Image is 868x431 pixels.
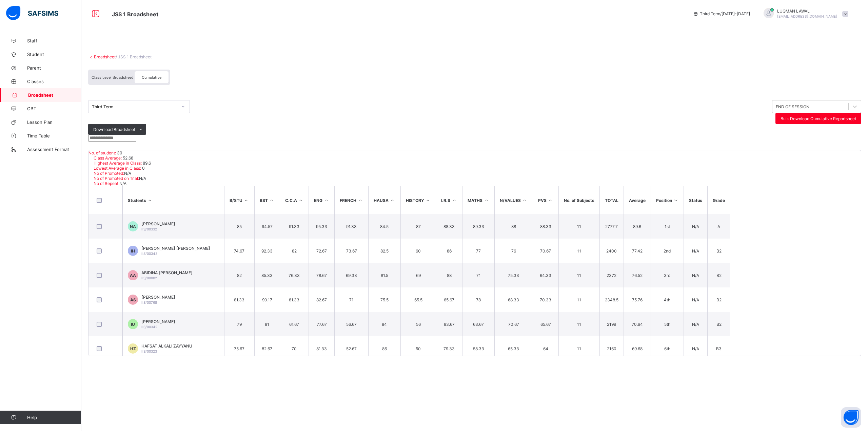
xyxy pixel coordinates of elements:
[462,159,490,164] span: 11
[339,52,364,76] td: 97
[217,24,242,52] th: ENG
[364,76,395,100] td: 84
[275,76,305,100] td: 84
[334,263,368,287] td: 69.33
[53,162,69,166] span: IIS/00329
[305,149,339,174] td: 60
[599,186,624,214] th: TOTAL
[523,61,538,66] span: 89.34
[190,76,217,100] td: 85
[141,227,157,231] span: IIS/00332
[242,24,275,52] th: FRENCH
[689,273,702,278] span: N/A
[400,186,436,214] th: HISTORY
[305,100,339,125] td: 45
[689,248,702,254] span: N/A
[309,186,334,214] th: ENG
[165,76,190,100] td: 87
[141,276,157,280] span: IIS/00802
[384,35,390,40] i: Sort in Ascending Order
[53,181,88,186] span: [PERSON_NAME]
[309,214,334,239] td: 95.33
[94,54,116,59] a: Broadsheet
[357,198,363,203] i: Sort in Ascending Order
[136,100,165,125] td: 73
[210,15,221,20] span: 25.38
[548,135,570,139] span: 4th
[179,35,184,40] i: Sort in Ascending Order
[305,52,339,76] td: 77
[713,273,725,278] span: B2
[42,61,47,66] span: NA
[92,75,133,80] span: Class Level Broadsheet
[395,174,432,198] td: 74
[165,24,190,52] th: BST
[119,181,126,186] span: N/A
[47,15,74,20] span: Class Average:
[421,35,427,40] i: Sort in Ascending Order
[432,149,457,174] td: 74
[693,11,750,16] span: session/term information
[305,76,339,100] td: 65
[74,15,86,20] span: 55.77
[400,287,436,312] td: 65.5
[217,76,242,100] td: 80
[34,24,136,52] th: Students
[309,263,334,287] td: 78.67
[130,297,136,302] span: AS
[395,149,432,174] td: 73
[242,174,275,198] td: 37
[53,157,112,162] span: MAISARATU [PERSON_NAME]
[523,159,538,164] span: 71.82
[436,263,462,287] td: 88
[269,198,275,203] i: Sort in Ascending Order
[224,287,254,312] td: 81.33
[564,224,594,229] span: 11
[254,214,280,239] td: 94.57
[364,174,395,198] td: 85
[139,176,146,181] span: N/A
[217,149,242,174] td: 75
[533,239,558,263] td: 70.67
[165,100,190,125] td: 99
[94,171,124,176] span: No of Promoted:
[27,147,81,152] span: Assessment Format
[484,198,489,203] i: Sort in Ascending Order
[777,8,837,14] span: LUQMAN LAWAL
[605,224,618,229] span: 2777.7
[53,108,121,113] span: [PERSON_NAME] [PERSON_NAME]
[523,135,538,139] span: 73.45
[364,24,395,52] th: MATHS
[523,86,538,91] span: 80.55
[224,186,254,214] th: B/STU
[130,224,136,229] span: NA
[141,270,193,275] span: ABIDINA [PERSON_NAME]
[580,61,591,66] span: A
[334,186,368,214] th: FRENCH
[395,76,432,100] td: 82
[305,125,339,149] td: 48
[457,24,495,52] th: No. of Subjects
[142,161,151,166] span: 89.6
[436,186,462,214] th: I.R.S
[462,263,494,287] td: 71
[254,186,280,214] th: BST
[231,35,237,40] i: Sort in Ascending Order
[564,248,594,254] span: 11
[136,76,165,100] td: 79
[7,15,36,20] span: No. of students:
[88,150,116,155] span: No. of student:
[141,221,175,226] span: [PERSON_NAME]
[395,100,432,125] td: 90
[565,35,570,40] i: Sort in Descending Order
[42,184,47,188] span: TA
[206,35,212,40] i: Sort in Ascending Order
[124,171,131,176] span: N/A
[432,76,457,100] td: 74
[522,198,528,203] i: Sort in Ascending Order
[280,239,309,263] td: 82
[432,100,457,125] td: 79
[656,273,679,278] span: 3rd
[298,198,304,203] i: Sort in Ascending Order
[217,52,242,76] td: 96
